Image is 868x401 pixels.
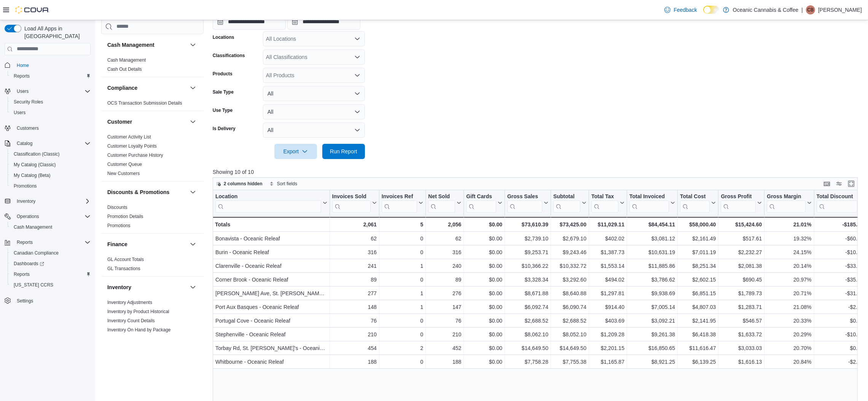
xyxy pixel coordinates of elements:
div: 316 [332,248,376,257]
a: Home [14,61,32,70]
a: Feedback [661,2,700,18]
div: 0 [382,248,423,257]
span: Operations [17,213,39,220]
button: Subtotal [553,193,586,212]
a: Reports [11,72,33,81]
a: Inventory Count Details [107,318,155,323]
h3: Customer [107,118,132,126]
div: $0.00 [466,220,502,229]
p: Showing 10 of 10 [213,168,864,176]
div: Gift Cards [466,193,496,200]
button: Invoices Sold [332,193,376,212]
a: Classification (Classic) [11,150,63,159]
a: Cash Management [107,57,146,63]
div: 277 [332,289,376,298]
label: Sale Type [213,89,234,95]
div: Invoices Ref [382,193,417,212]
span: Users [17,88,29,94]
div: $10,332.72 [553,261,586,271]
button: Gross Margin [767,193,811,212]
span: Dashboards [11,259,91,268]
button: Compliance [188,83,197,92]
div: $0.00 [466,289,502,298]
div: 62 [332,234,376,243]
button: Users [2,86,94,97]
div: Discounts & Promotions [101,203,204,233]
div: [PERSON_NAME] Ave, St. [PERSON_NAME]’s - Oceanic Releaf [215,289,327,298]
h3: Inventory [107,283,131,291]
span: Operations [14,212,91,221]
p: [PERSON_NAME] [818,5,862,14]
button: Classification (Classic) [8,149,94,159]
div: Invoices Ref [382,193,417,200]
h3: Cash Management [107,41,154,49]
span: Users [11,108,91,117]
div: $1,297.81 [591,289,624,298]
div: $58,000.40 [680,220,716,229]
span: Canadian Compliance [11,248,91,258]
div: 0 [382,234,423,243]
button: Gross Profit [721,193,762,212]
div: $2,602.15 [680,275,716,284]
div: Total Discount [816,193,857,200]
div: -$35.74 [816,275,863,284]
span: Home [17,62,29,68]
span: Security Roles [14,99,43,105]
button: Open list of options [354,54,360,60]
span: [US_STATE] CCRS [14,282,53,288]
button: Discounts & Promotions [107,188,187,196]
a: Customer Queue [107,162,142,167]
span: Inventory [17,198,35,204]
div: $10,631.19 [629,248,675,257]
div: $73,610.39 [507,220,548,229]
div: $8,671.88 [507,289,548,298]
a: Dashboards [8,258,94,269]
div: 89 [428,275,461,284]
button: Catalog [14,139,35,148]
div: Location [215,193,321,200]
button: Display options [835,179,844,188]
span: Sort fields [277,181,297,187]
div: Bonavista - Oceanic Releaf [215,234,327,243]
span: Catalog [14,139,91,148]
a: Users [11,108,29,117]
button: Catalog [2,138,94,149]
a: OCS Transaction Submission Details [107,100,182,106]
button: Discounts & Promotions [188,188,197,197]
a: My Catalog (Beta) [11,171,54,180]
button: Keyboard shortcuts [822,179,831,188]
span: Dark Mode [703,14,704,14]
div: 24.15% [767,248,811,257]
div: Subtotal [553,193,580,200]
div: -$10.25 [816,248,863,257]
div: 148 [332,302,376,312]
span: Settings [17,298,33,304]
span: GL Account Totals [107,256,144,263]
button: Customers [2,123,94,134]
button: Inventory [188,283,197,292]
div: $11,029.11 [591,220,624,229]
span: Customers [14,123,91,133]
div: $6,092.74 [507,302,548,312]
button: My Catalog (Beta) [8,170,94,181]
div: Total Invoiced [629,193,669,212]
button: Total Invoiced [629,193,675,212]
span: Washington CCRS [11,280,91,290]
span: CB [807,5,814,14]
div: $15,424.60 [721,220,762,229]
a: New Customers [107,171,140,176]
div: Customer [101,132,204,181]
button: Location [215,193,327,212]
div: $1,387.73 [591,248,624,257]
div: $0.00 [466,248,502,257]
button: Settings [2,295,94,306]
div: Net Sold [428,193,455,200]
div: 20.71% [767,289,811,298]
button: Canadian Compliance [8,248,94,258]
button: Inventory [2,196,94,207]
span: Reports [17,239,33,245]
div: $7,005.14 [629,302,675,312]
span: New Customers [107,170,140,177]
